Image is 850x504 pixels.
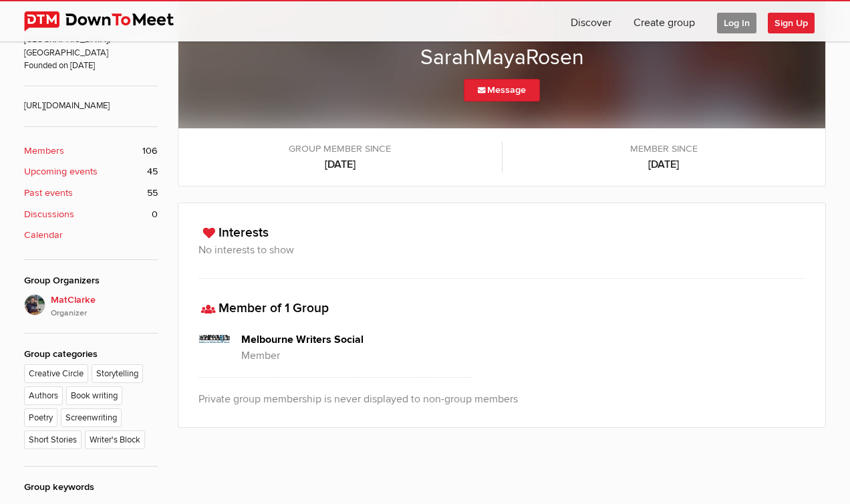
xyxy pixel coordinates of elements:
b: Calendar [24,228,63,243]
span: Group member since [192,142,488,156]
b: [DATE] [192,156,488,172]
span: Member since [516,142,813,156]
b: Past events [24,186,73,201]
a: Discover [560,1,622,41]
a: Calendar [24,228,158,243]
a: Message [464,79,540,102]
span: Sign Up [768,13,815,33]
a: MatClarkeOrganizer [24,294,158,320]
p: Member [241,348,472,364]
a: Log In [706,1,767,41]
a: Create group [623,1,706,41]
h3: Member of 1 Group [198,299,805,318]
span: Founded on [DATE] [24,59,158,72]
div: Group Organizers [24,273,158,288]
a: Past events 55 [24,186,158,201]
div: Group keywords [24,480,158,495]
i: Organizer [51,307,158,320]
span: MatClarke [51,293,158,320]
b: Discussions [24,207,74,222]
h3: No interests to show [198,242,805,258]
img: MatClarke [24,294,45,316]
span: Log In [717,13,756,33]
a: Members 106 [24,144,158,158]
div: Group categories [24,347,158,362]
span: [URL][DOMAIN_NAME] [24,86,158,112]
b: Members [24,144,64,158]
p: Private group membership is never displayed to non-group members [198,391,805,407]
span: 0 [152,207,158,222]
span: [GEOGRAPHIC_DATA], [GEOGRAPHIC_DATA] [24,33,158,59]
a: Sign Up [768,1,825,41]
a: Discussions 0 [24,207,158,222]
h4: Melbourne Writers Social [241,332,472,348]
h3: Interests [198,223,805,243]
h2: SarahMayaRosen [205,44,799,72]
a: Upcoming events 45 [24,164,158,179]
span: 55 [147,186,158,201]
b: Upcoming events [24,164,98,179]
b: [DATE] [516,156,813,172]
span: 45 [147,164,158,179]
img: DownToMeet [24,11,194,31]
span: 106 [142,144,158,158]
